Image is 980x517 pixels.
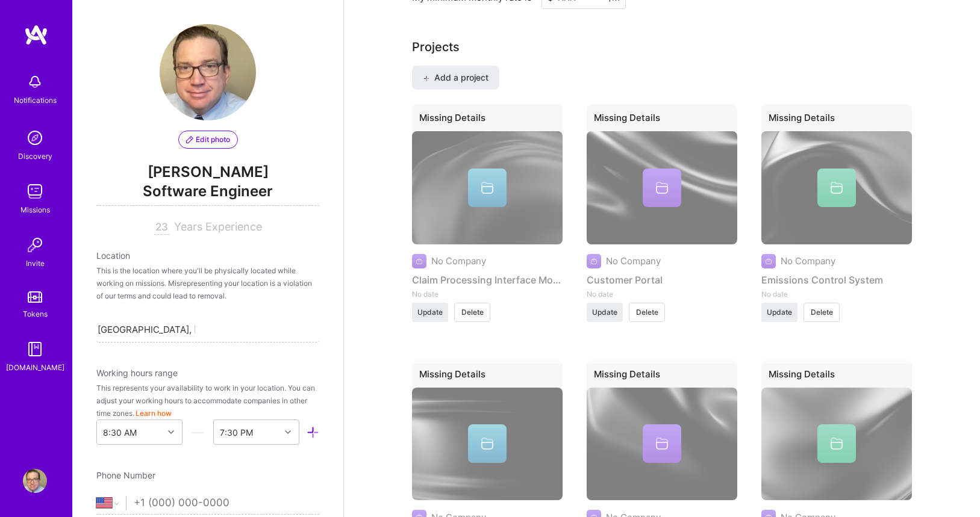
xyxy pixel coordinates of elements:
div: Missing Details [587,104,737,136]
div: Missing Details [761,104,912,136]
div: Notifications [14,94,57,107]
div: Invite [26,257,45,270]
span: Delete [461,307,484,318]
div: This represents your availability to work in your location. You can adjust your working hours to ... [96,382,319,419]
img: guide book [23,337,47,361]
div: Missing Details [587,361,737,392]
span: Update [417,307,443,318]
span: Update [592,307,617,318]
div: Missions [20,203,50,216]
div: Missing Details [412,104,563,136]
span: Edit photo [186,134,230,145]
i: icon PencilPurple [186,136,193,143]
div: 7:30 PM [220,426,253,439]
span: Working hours range [96,368,178,378]
img: discovery [23,126,47,150]
i: icon Chevron [285,429,291,435]
button: Learn how [136,407,172,419]
div: Location [96,249,319,262]
span: Years Experience [174,220,262,233]
img: bell [23,70,47,94]
span: Delete [636,307,658,318]
i: icon Chevron [168,429,174,435]
div: Missing Details [761,361,912,392]
span: Software Engineer [96,181,319,206]
i: icon HorizontalInLineDivider [192,426,204,439]
div: Discovery [18,150,52,163]
span: Add a project [423,72,488,84]
span: [PERSON_NAME] [96,163,319,181]
div: [DOMAIN_NAME] [6,361,64,374]
i: icon PlusBlack [423,75,429,82]
span: Update [767,307,792,318]
span: Phone Number [96,470,155,480]
div: This is the location where you'll be physically located while working on missions. Misrepresentin... [96,264,319,302]
input: XX [154,220,169,235]
span: Delete [811,307,833,318]
div: Projects [412,38,460,56]
div: 8:30 AM [103,426,137,439]
img: logo [24,24,48,46]
div: Tokens [23,308,48,320]
img: Invite [23,233,47,257]
img: teamwork [23,179,47,203]
img: User Avatar [23,469,47,493]
img: tokens [28,291,42,303]
div: Missing Details [412,361,563,392]
img: User Avatar [160,24,256,120]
